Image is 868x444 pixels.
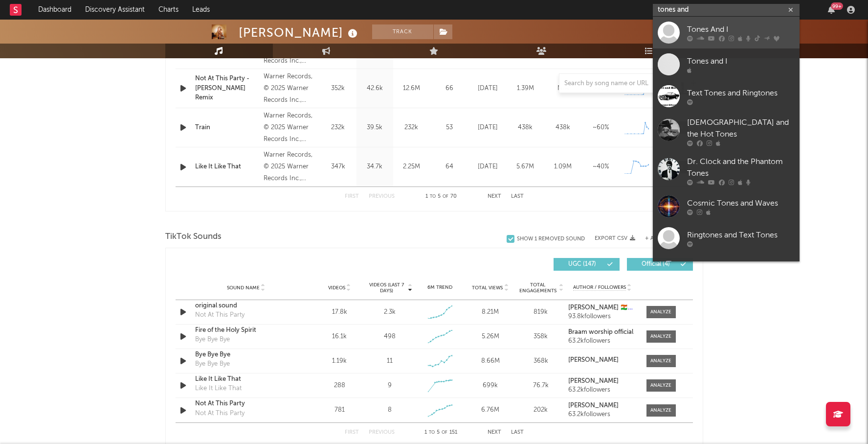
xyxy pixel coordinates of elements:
button: UGC(147) [554,258,620,271]
div: Warner Records, © 2025 Warner Records Inc., under exclusive license from [PERSON_NAME] [264,71,317,106]
div: 99 + [831,2,843,10]
div: Ringtones and Text Tones [687,229,795,241]
input: Search by song name or URL [559,80,663,88]
div: 1.19k [317,356,362,366]
div: Bye Bye Bye [195,359,230,369]
div: 288 [317,381,362,391]
a: Braam worship official [568,329,636,336]
a: [PERSON_NAME] [568,402,636,409]
strong: [PERSON_NAME] [568,402,619,409]
div: 64 [432,162,467,172]
a: Bye Bye Bye [195,350,297,360]
div: 2.3k [384,307,396,317]
div: 1 5 70 [414,191,468,203]
strong: [PERSON_NAME] [568,378,619,384]
div: 819k [518,307,563,317]
div: Warner Records, © 2025 Warner Records Inc., under exclusive license from [PERSON_NAME] [264,110,317,145]
div: 1.09M [547,162,579,172]
strong: [PERSON_NAME] [568,357,619,363]
a: Like It Like That [195,374,297,384]
a: Like It Like That [195,162,259,172]
div: 438k [509,123,542,133]
span: Sound Name [227,285,260,291]
span: to [429,430,435,435]
div: 8 [388,405,392,415]
div: 53 [432,123,467,133]
strong: Braam worship official [568,329,633,335]
span: UGC ( 147 ) [560,261,605,267]
a: [PERSON_NAME] [568,357,636,364]
div: 63.2k followers [568,338,636,345]
a: Fire of the Holy Spirit [195,326,297,335]
input: Search for artists [653,4,800,16]
div: 699k [467,381,513,391]
span: Total Views [472,285,503,291]
div: 16.1k [317,332,362,342]
div: Warner Records, © 2025 Warner Records Inc., under exclusive license from [PERSON_NAME] [264,149,317,185]
div: 438k [547,123,579,133]
button: Next [488,194,501,199]
div: 232k [322,123,354,133]
div: 17.8k [317,307,362,317]
div: 232k [396,123,427,133]
button: Next [488,430,501,435]
div: [DATE] [471,162,504,172]
div: ~ 40 % [584,162,617,172]
button: Export CSV [595,235,635,241]
div: 11 [387,356,393,366]
button: + Add TikTok Sound [635,236,703,241]
a: Text Tones and Ringtones [653,80,800,112]
a: Dr. Clock and the Phantom Tones [653,151,800,190]
div: 358k [518,332,563,342]
button: Last [511,194,524,199]
button: First [345,194,359,199]
div: 34.7k [359,162,391,172]
span: Videos (last 7 days) [367,282,406,294]
div: Like It Like That [195,384,242,394]
div: Bye Bye Bye [195,335,230,345]
a: Not At This Party [195,399,297,409]
div: Tones And I [687,23,795,35]
div: Cosmic Tones and Waves [687,197,795,209]
div: Dr. Clock and the Phantom Tones [687,156,795,180]
div: [DEMOGRAPHIC_DATA] and the Hot Tones [687,117,795,140]
div: 5.67M [509,162,542,172]
span: Videos [328,285,345,291]
div: 76.7k [518,381,563,391]
div: Not At This Party [195,310,245,320]
a: Solfeggio Frequencies, Tones and Waves [653,254,800,293]
div: ~ 60 % [584,123,617,133]
button: Track [372,24,433,39]
button: 99+ [828,6,835,14]
div: Tones and I [687,55,795,67]
div: 498 [384,332,396,342]
div: Solfeggio Frequencies, Tones and Waves [687,259,795,282]
div: 2.25M [396,162,427,172]
div: 9 [388,381,392,391]
div: 8.66M [467,356,513,366]
div: 368k [518,356,563,366]
div: 781 [317,405,362,415]
div: 1 5 151 [414,427,468,439]
button: Last [511,430,524,435]
div: Show 1 Removed Sound [517,236,585,242]
span: of [443,194,448,199]
div: 6.76M [467,405,513,415]
span: Total Engagements [518,282,557,294]
a: [PERSON_NAME] [568,378,636,385]
button: Previous [369,194,395,199]
span: TikTok Sounds [165,231,222,243]
a: Tones And I [653,17,800,48]
div: [DATE] [471,123,504,133]
div: Train [195,123,259,133]
button: First [345,430,359,435]
a: original sound [195,301,297,311]
span: Author / Followers [573,284,626,291]
div: 202k [518,405,563,415]
span: to [430,194,436,199]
